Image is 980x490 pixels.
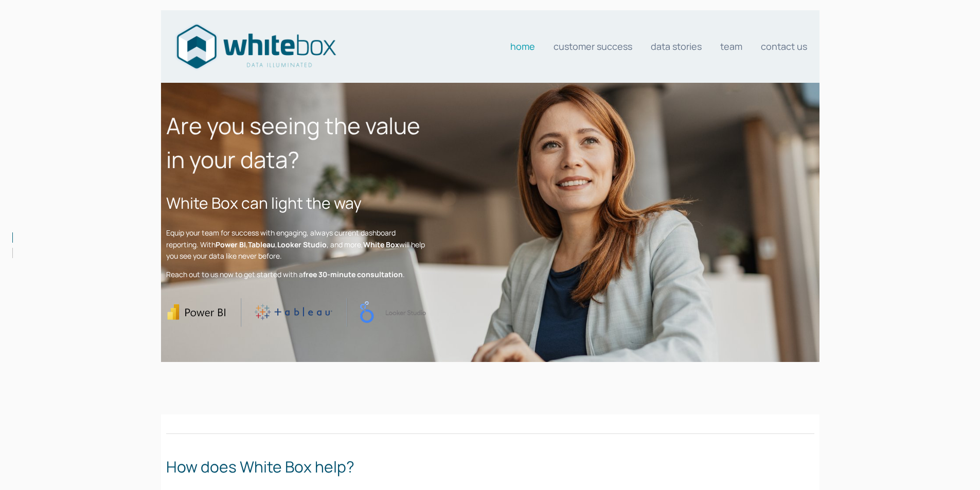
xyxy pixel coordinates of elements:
[166,269,426,280] p: Reach out to us now to get started with a .
[554,36,632,57] a: Customer Success
[277,240,327,249] strong: Looker Studio
[363,240,399,249] strong: White Box
[166,455,814,478] h2: How does White Box help?
[651,36,702,57] a: Data stories
[761,36,807,57] a: Contact us
[216,240,246,249] strong: Power BI
[166,227,426,262] p: Equip your team for success with engaging, always current dashboard reporting. With , , , and mor...
[510,36,535,57] a: Home
[720,36,742,57] a: Team
[665,108,814,389] iframe: Form 0
[248,240,275,249] strong: Tableau
[166,191,426,214] h2: White Box can light the way
[166,108,426,176] h1: Are you seeing the value in your data?
[303,269,403,279] strong: free 30-minute consultation
[173,21,338,72] img: Data consultants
